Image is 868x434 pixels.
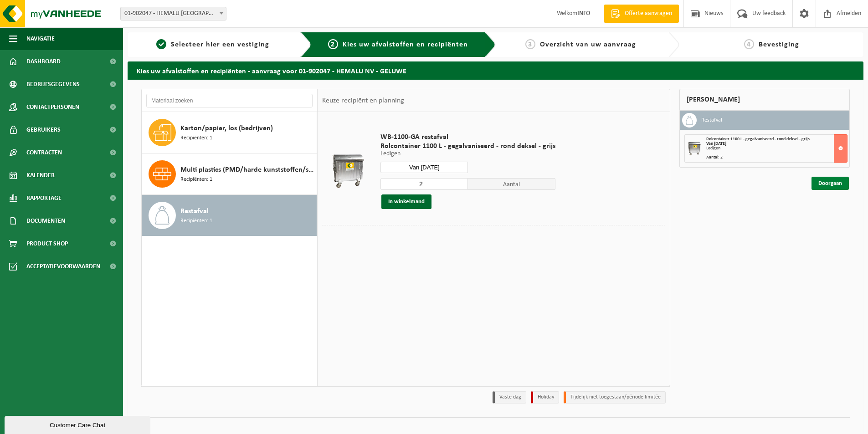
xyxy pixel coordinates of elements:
p: Ledigen [380,151,555,157]
span: 01-902047 - HEMALU NV - GELUWE [120,7,226,20]
span: WB-1100-GA restafval [380,133,555,142]
input: Materiaal zoeken [146,94,313,107]
div: Keuze recipiënt en planning [318,89,409,112]
span: 4 [744,39,754,49]
strong: INFO [577,10,590,17]
div: Aantal: 2 [706,155,847,160]
span: Restafval [180,206,209,217]
button: Multi plastics (PMD/harde kunststoffen/spanbanden/EPS/folie naturel/folie gemengd) Recipiënten: 1 [142,153,317,195]
span: 3 [525,39,535,49]
a: Offerte aanvragen [604,5,679,23]
li: Holiday [531,391,559,403]
div: [PERSON_NAME] [679,89,850,111]
span: Navigatie [26,27,55,50]
a: 1Selecteer hier een vestiging [132,39,293,50]
button: Restafval Recipiënten: 1 [142,195,317,236]
span: Kies uw afvalstoffen en recipiënten [343,41,468,48]
button: In winkelmand [381,194,431,209]
span: Acceptatievoorwaarden [26,255,100,278]
div: Ledigen [706,146,847,151]
h3: Restafval [701,113,722,128]
span: Recipiënten: 1 [180,217,212,225]
span: Rapportage [26,187,62,209]
span: Selecteer hier een vestiging [171,41,269,48]
strong: Van [DATE] [706,141,726,146]
h2: Kies uw afvalstoffen en recipiënten - aanvraag voor 01-902047 - HEMALU NV - GELUWE [128,61,863,79]
span: Aantal [468,178,555,190]
span: Gebruikers [26,118,61,141]
input: Selecteer datum [380,162,468,173]
span: Rolcontainer 1100 L - gegalvaniseerd - rond deksel - grijs [380,142,555,151]
span: Contactpersonen [26,96,79,118]
span: Kalender [26,164,55,187]
span: Bedrijfsgegevens [26,73,80,96]
span: Product Shop [26,232,68,255]
span: Documenten [26,209,65,232]
span: Bevestiging [759,41,799,48]
span: Recipiënten: 1 [180,134,212,143]
span: 1 [156,39,166,49]
span: Recipiënten: 1 [180,175,212,184]
li: Vaste dag [493,391,526,403]
span: Rolcontainer 1100 L - gegalvaniseerd - rond deksel - grijs [706,137,810,142]
span: 01-902047 - HEMALU NV - GELUWE [121,7,226,20]
span: Karton/papier, los (bedrijven) [180,123,273,134]
span: Dashboard [26,50,61,73]
span: Offerte aanvragen [622,9,674,18]
li: Tijdelijk niet toegestaan/période limitée [564,391,666,403]
span: Contracten [26,141,62,164]
button: Karton/papier, los (bedrijven) Recipiënten: 1 [142,112,317,153]
span: Overzicht van uw aanvraag [540,41,636,48]
iframe: chat widget [5,414,152,434]
span: Multi plastics (PMD/harde kunststoffen/spanbanden/EPS/folie naturel/folie gemengd) [180,164,314,175]
a: Doorgaan [812,177,849,190]
span: 2 [328,39,338,49]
